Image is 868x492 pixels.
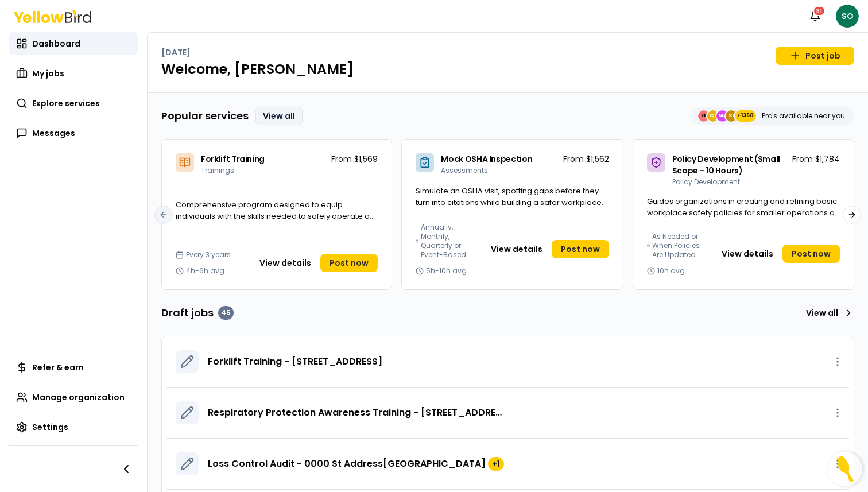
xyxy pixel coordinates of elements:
span: As Needed or When Policies Are Updated [652,232,706,259]
span: EE [698,110,710,122]
span: Every 3 years [186,250,231,259]
p: [DATE] [161,47,191,58]
span: Annually, Monthly, Quarterly or Event-Based [421,223,474,259]
span: Forklift Training [201,153,265,165]
span: Policy Development [672,177,740,187]
span: 4h-6h avg [186,266,224,276]
h3: Popular services [161,108,249,124]
button: 31 [804,5,827,28]
a: Dashboard [9,32,138,55]
button: Open Resource Center [828,452,862,486]
span: My jobs [32,68,64,79]
span: Refer & earn [32,362,84,373]
span: Guides organizations in creating and refining basic workplace safety policies for smaller operati... [647,196,840,229]
span: Mock OSHA Inspection [441,153,532,165]
span: Policy Development (Small Scope - 10 Hours) [672,153,780,176]
span: Post now [561,243,600,255]
span: Messages [32,127,75,139]
a: Loss Control Audit - 0000 St Address[GEOGRAPHIC_DATA]+1 [208,457,504,471]
p: From $1,562 [563,153,609,165]
a: Post job [776,47,854,65]
a: Post now [552,240,609,258]
span: 10h avg [657,266,685,276]
a: Forklift Training - [STREET_ADDRESS] [208,355,382,369]
h1: Welcome, [PERSON_NAME] [161,60,854,79]
span: Loss Control Audit - 0000 St Address[GEOGRAPHIC_DATA] [208,457,486,471]
span: Post now [792,248,831,259]
a: Settings [9,416,138,439]
span: MJ [716,110,728,122]
a: My jobs [9,62,138,85]
p: From $1,569 [331,153,378,165]
span: Dashboard [32,38,80,49]
span: Simulate an OSHA visit, spotting gaps before they turn into citations while building a safer work... [416,185,603,208]
h3: Draft jobs [161,305,234,321]
div: 31 [813,6,826,16]
button: View details [484,240,549,258]
a: Respiratory Protection Awareness Training - [STREET_ADDRESS] [208,406,502,420]
a: View all [255,107,303,125]
span: Comprehensive program designed to equip individuals with the skills needed to safely operate a fo... [176,199,375,233]
a: Explore services [9,92,138,115]
button: View details [253,254,318,272]
a: Post now [320,254,378,272]
a: Post now [782,245,840,263]
span: Assessments [441,165,488,175]
a: Refer & earn [9,356,138,379]
span: SO [836,5,859,28]
span: Settings [32,421,68,433]
span: Post now [330,257,369,269]
span: 5h-10h avg [426,266,467,276]
p: From $1,784 [792,153,840,165]
a: View all [801,304,854,322]
div: + 1 [488,457,504,471]
button: View details [715,245,780,263]
span: CE [707,110,719,122]
span: Manage organization [32,392,125,403]
p: Pro's available near you [762,111,845,121]
span: Trainings [201,165,234,175]
a: Messages [9,122,138,145]
a: Manage organization [9,386,138,409]
div: 45 [218,306,234,320]
span: SE [726,110,737,122]
span: +1350 [737,110,754,122]
span: Explore services [32,98,100,109]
